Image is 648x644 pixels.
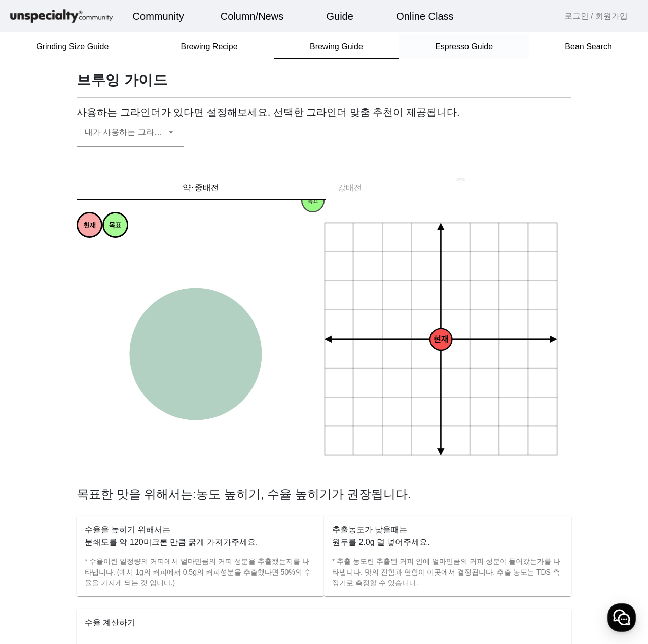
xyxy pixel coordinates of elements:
[125,3,192,30] a: Community
[310,43,363,51] span: Brewing Guide
[565,43,612,51] span: Bean Search
[3,321,67,347] a: Home
[85,617,563,629] p: 수율 계산하기
[84,337,114,345] span: Messages
[84,222,96,230] tspan: 현재
[318,3,362,30] a: Guide
[434,335,449,345] tspan: 현재
[8,8,115,25] img: logo
[196,487,411,501] span: 농도 높히기, 수율 높히기가 권장됩니다.
[85,128,170,136] mat-label: 내가 사용하는 그라인더
[212,3,292,30] a: Column/News
[388,3,461,30] a: Online Class
[435,43,493,51] span: Espresso Guide
[181,43,238,51] span: Brewing Recipe
[85,524,170,536] mat-card-title: 수율을 높히기 위해서는
[332,556,563,588] p: * 추출 농도란 추출된 커피 안에 얼마만큼의 커피 성분이 들어갔는가를 나타냅니다. 맛의 진함과 연함이 이곳에서 결정됩니다. 추출 농도는 TDS 측정기로 측정할 수 있습니다.
[67,321,131,347] a: Messages
[183,184,219,192] span: 약⋅중배전
[332,536,563,548] p: 원두를 2.0g 덜 넣어주세요.
[36,43,109,51] span: Grinding Size Guide
[131,321,195,347] a: Settings
[332,524,407,536] mat-card-title: 추출농도가 낮을때는
[77,106,571,118] h3: 사용하는 그라인더가 있다면 설정해보세요. 선택한 그라인더 맞춤 추천이 제공됩니다.
[564,10,628,22] a: 로그인 / 회원가입
[109,222,121,230] tspan: 목표
[26,337,44,345] span: Home
[85,536,316,548] p: 분쇄도를 약 120미크론 만큼 굵게 가져가주세요.
[77,485,571,504] h2: 목표한 맛을 위해서는:
[85,556,316,588] p: * 수율이란 일정량의 커피에서 얼마만큼의 커피 성분을 추출했는지를 나타냅니다. (예시 1g의 커피에서 0.5g의 커피성분을 추출했다면 50%의 수율을 가지게 되는 것 입니다.)
[150,337,175,345] span: Settings
[77,71,571,89] h1: 브루잉 가이드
